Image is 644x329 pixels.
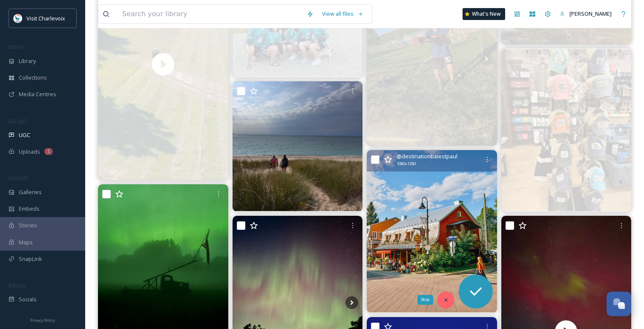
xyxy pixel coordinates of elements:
[501,49,632,212] img: Good afternoon, Petoskey! Don’t forget to stop in and check out the new season’s arrivals!☀️✨ 📍Gi...
[14,14,22,23] img: Visit-Charlevoix_Logo.jpg
[397,161,416,167] span: 1080 x 1350
[19,57,36,65] span: Library
[19,295,37,303] span: Socials
[19,74,47,82] span: Collections
[19,188,42,196] span: Galleries
[26,14,65,22] span: Visit Charlevoix
[19,148,40,156] span: Uploads
[607,292,631,316] button: Open Chat
[30,318,55,323] span: Privacy Policy
[19,205,40,213] span: Embeds
[318,6,368,22] a: View all files
[9,118,27,124] span: COLLECT
[417,295,433,304] div: Skip
[9,175,28,181] span: WIDGETS
[367,150,497,313] img: fraicheursetsaveurs, un petit coin de bonheur où les souvenirs d’enfance se mêlent aux saveurs d’...
[9,282,26,289] span: SOCIALS
[19,90,56,98] span: Media Centres
[233,81,363,212] img: Hike & Yoga this Tuesday 4:00 PM Meet at the McSauba Dunes parking lot, then we’ll wander the tra...
[19,255,42,263] span: SnapLink
[44,148,53,155] div: 1
[30,315,55,325] a: Privacy Policy
[19,221,37,229] span: Stories
[569,10,612,17] span: [PERSON_NAME]
[19,131,30,139] span: UGC
[463,8,505,20] a: What's New
[9,44,23,50] span: MEDIA
[555,6,616,22] a: [PERSON_NAME]
[397,152,457,160] span: @ destinationbaiestpaul
[19,238,33,246] span: Maps
[118,5,302,23] input: Search your library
